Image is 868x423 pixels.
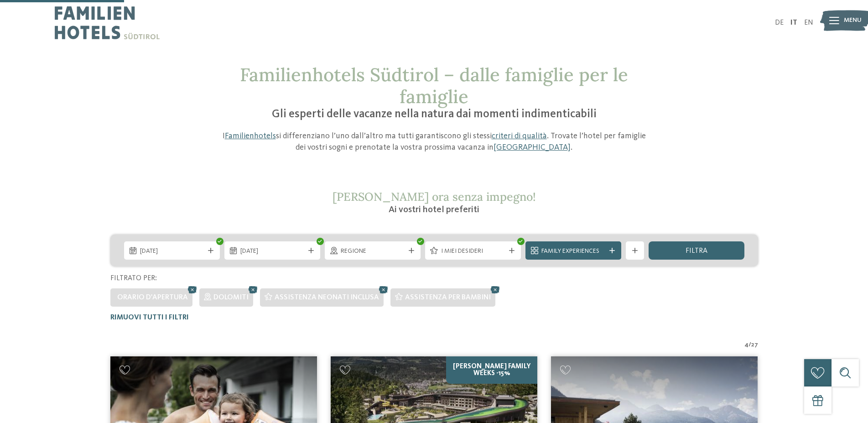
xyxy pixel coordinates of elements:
span: Orario d'apertura [117,294,188,301]
span: Assistenza per bambini [405,294,491,301]
span: Assistenza neonati inclusa [275,294,379,301]
span: Regione [341,247,405,256]
a: Familienhotels [225,132,276,140]
span: 27 [751,340,758,350]
span: Filtrato per: [110,275,157,282]
span: Rimuovi tutti i filtri [110,314,189,321]
a: EN [804,19,813,26]
span: Ai vostri hotel preferiti [389,205,479,214]
span: Menu [844,16,862,25]
span: Dolomiti [213,294,249,301]
span: filtra [686,247,707,255]
span: [DATE] [140,247,204,256]
a: criteri di qualità [492,132,547,140]
span: 4 [744,340,748,350]
span: / [748,340,751,350]
span: Family Experiences [541,247,605,256]
span: [PERSON_NAME] ora senza impegno! [333,189,536,204]
a: DE [775,19,784,26]
a: [GEOGRAPHIC_DATA] [494,143,571,151]
a: IT [790,19,797,26]
span: [DATE] [240,247,304,256]
span: I miei desideri [441,247,505,256]
span: Gli esperti delle vacanze nella natura dai momenti indimenticabili [272,109,597,120]
p: I si differenziano l’uno dall’altro ma tutti garantiscono gli stessi . Trovate l’hotel per famigl... [218,131,651,153]
span: Familienhotels Südtirol – dalle famiglie per le famiglie [240,63,628,108]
